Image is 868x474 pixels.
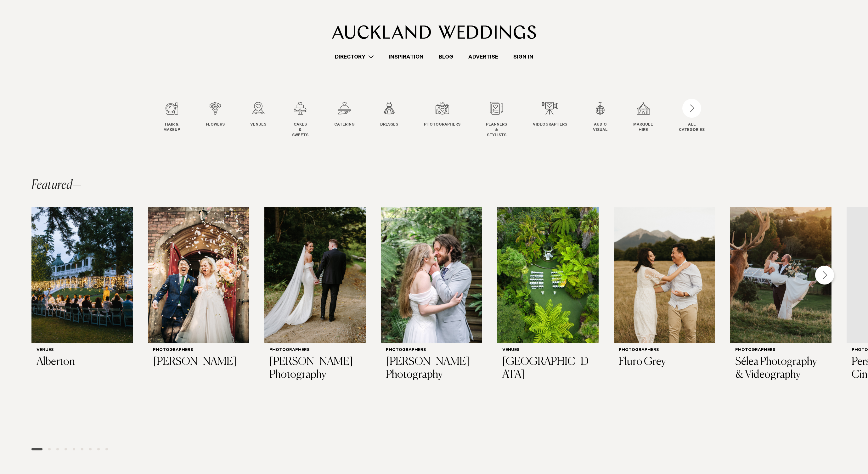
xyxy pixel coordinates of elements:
swiper-slide: 2 / 12 [206,102,237,138]
a: Hair & Makeup [163,102,180,133]
img: Auckland Weddings Photographers | Trang Dong Photography [381,207,482,343]
span: Flowers [206,122,225,128]
a: Native bush wedding setting Venues [GEOGRAPHIC_DATA] [497,207,599,386]
a: Blog [431,53,461,61]
a: Fairy lights wedding reception Venues Alberton [31,207,133,374]
span: Dresses [380,122,398,128]
span: Photographers [424,122,460,128]
span: Audio Visual [593,122,608,133]
img: Native bush wedding setting [497,207,599,343]
h6: Photographers [386,348,477,353]
h6: Venues [502,348,594,353]
swiper-slide: 10 / 12 [593,102,620,138]
img: Auckland Weddings Photographers | Sélea Photography & Videography [730,207,831,343]
swiper-slide: 9 / 12 [533,102,580,138]
a: Auckland Weddings Photographers | Ethan Lowry Photography Photographers [PERSON_NAME] Photography [264,207,366,386]
h2: Featured [31,179,82,192]
a: Videographers [533,102,567,128]
img: Auckland Weddings Photographers | Zahn [148,207,249,343]
a: Flowers [206,102,225,128]
a: Inspiration [381,53,431,61]
h6: Photographers [735,348,826,353]
a: Marquee Hire [633,102,653,133]
swiper-slide: 7 / 28 [730,207,831,438]
button: ALLCATEGORIES [679,102,705,132]
a: Auckland Weddings Photographers | Zahn Photographers [PERSON_NAME] [148,207,249,374]
swiper-slide: 11 / 12 [633,102,666,138]
a: Directory [327,53,381,61]
img: Auckland Weddings Logo [332,25,536,39]
h3: [PERSON_NAME] [153,356,244,369]
a: Venues [250,102,266,128]
a: Cakes & Sweets [292,102,308,138]
h3: Fluro Grey [619,356,710,369]
swiper-slide: 6 / 12 [380,102,411,138]
swiper-slide: 3 / 28 [264,207,366,438]
div: ALL CATEGORIES [679,122,705,133]
swiper-slide: 4 / 12 [292,102,321,138]
span: Venues [250,122,266,128]
h6: Venues [37,348,128,353]
swiper-slide: 4 / 28 [381,207,482,438]
swiper-slide: 6 / 28 [614,207,715,438]
span: Planners & Stylists [486,122,507,138]
h6: Photographers [619,348,710,353]
span: Catering [334,122,355,128]
a: Planners & Stylists [486,102,507,138]
span: Hair & Makeup [163,122,180,133]
a: Photographers [424,102,460,128]
span: Marquee Hire [633,122,653,133]
a: Auckland Weddings Photographers | Fluro Grey Photographers Fluro Grey [614,207,715,374]
swiper-slide: 5 / 12 [334,102,367,138]
a: Audio Visual [593,102,608,133]
a: Advertise [461,53,506,61]
img: Auckland Weddings Photographers | Fluro Grey [614,207,715,343]
a: Auckland Weddings Photographers | Sélea Photography & Videography Photographers Sélea Photography... [730,207,831,386]
swiper-slide: 7 / 12 [424,102,473,138]
swiper-slide: 3 / 12 [250,102,279,138]
img: Auckland Weddings Photographers | Ethan Lowry Photography [264,207,366,343]
a: Auckland Weddings Photographers | Trang Dong Photography Photographers [PERSON_NAME] Photography [381,207,482,386]
h3: [PERSON_NAME] Photography [386,356,477,381]
swiper-slide: 1 / 28 [31,207,133,438]
swiper-slide: 1 / 12 [163,102,193,138]
swiper-slide: 5 / 28 [497,207,599,438]
img: Fairy lights wedding reception [31,207,133,343]
h3: Sélea Photography & Videography [735,356,826,381]
a: Catering [334,102,355,128]
h6: Photographers [153,348,244,353]
span: Cakes & Sweets [292,122,308,138]
h3: [GEOGRAPHIC_DATA] [502,356,594,381]
a: Dresses [380,102,398,128]
h3: Alberton [37,356,128,369]
a: Sign In [506,53,541,61]
h6: Photographers [269,348,361,353]
h3: [PERSON_NAME] Photography [269,356,361,381]
swiper-slide: 8 / 12 [486,102,520,138]
span: Videographers [533,122,567,128]
swiper-slide: 2 / 28 [148,207,249,438]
